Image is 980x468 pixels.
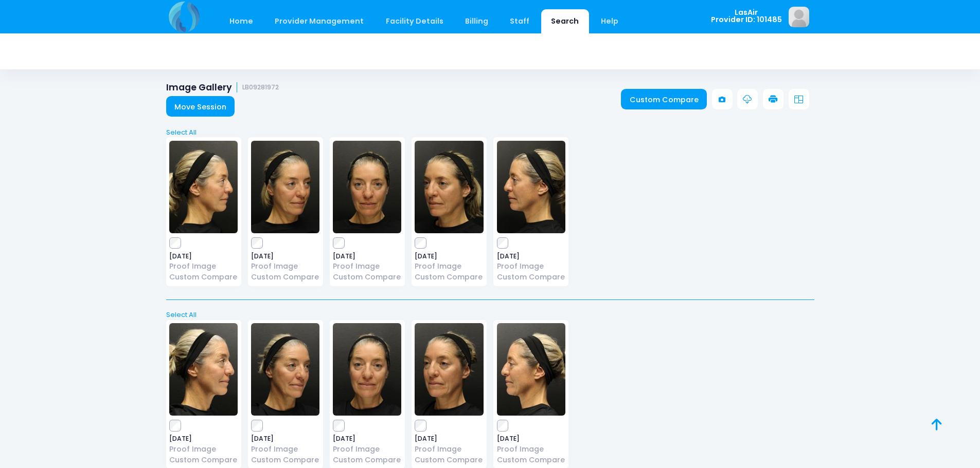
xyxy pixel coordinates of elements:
a: Proof Image [333,444,401,455]
span: [DATE] [333,253,401,259]
a: Move Session [166,96,235,117]
span: [DATE] [415,436,483,442]
a: Select All [163,310,817,320]
a: Custom Compare [415,272,483,283]
img: image [415,141,483,233]
a: Proof Image [251,444,319,455]
a: Custom Compare [415,455,483,465]
a: Proof Image [497,444,565,455]
a: Custom Compare [333,455,401,465]
img: image [789,7,809,27]
a: Proof Image [415,261,483,272]
img: image [169,141,238,233]
a: Custom Compare [169,272,238,283]
a: Search [541,9,589,33]
a: Custom Compare [497,455,565,465]
span: [DATE] [169,253,238,259]
a: Facility Details [376,9,453,33]
small: LB09281972 [242,84,279,91]
a: Custom Compare [333,272,401,283]
a: Custom Compare [169,455,238,465]
a: Custom Compare [251,272,319,283]
img: image [169,323,238,416]
a: Home [220,9,263,33]
a: Proof Image [415,444,483,455]
span: [DATE] [169,436,238,442]
span: [DATE] [415,253,483,259]
span: [DATE] [251,253,319,259]
a: Custom Compare [621,89,707,109]
span: [DATE] [251,436,319,442]
a: Proof Image [169,444,238,455]
a: Billing [455,9,498,33]
img: image [497,141,565,233]
a: Provider Management [265,9,374,33]
a: Proof Image [497,261,565,272]
h1: Image Gallery [166,82,279,93]
a: Staff [500,9,540,33]
span: [DATE] [333,436,401,442]
span: [DATE] [497,436,565,442]
img: image [333,141,401,233]
span: [DATE] [497,253,565,259]
a: Custom Compare [497,272,565,283]
img: image [251,323,319,416]
img: image [333,323,401,416]
a: Help [591,9,628,33]
img: image [251,141,319,233]
img: image [415,323,483,416]
img: image [497,323,565,416]
a: Custom Compare [251,455,319,465]
a: Proof Image [251,261,319,272]
a: Proof Image [169,261,238,272]
a: Proof Image [333,261,401,272]
a: Select All [163,127,817,138]
span: LasAir Provider ID: 101485 [711,9,782,24]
